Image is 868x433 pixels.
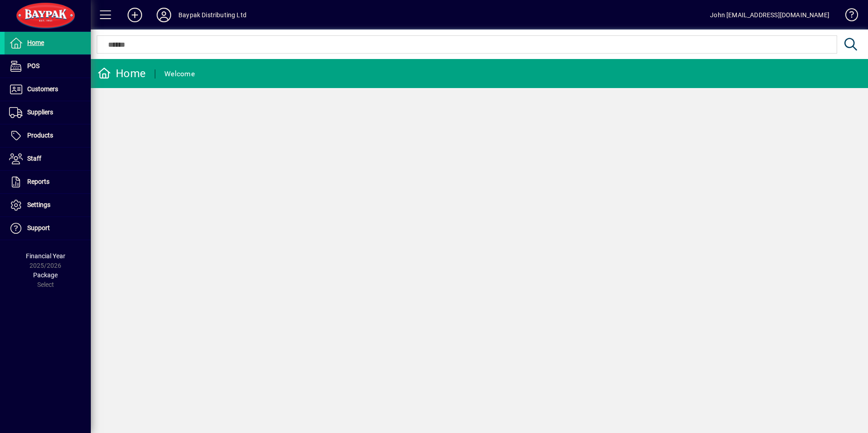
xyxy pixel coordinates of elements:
[27,62,39,69] span: POS
[27,108,53,116] span: Suppliers
[26,252,65,260] span: Financial Year
[27,155,41,162] span: Staff
[5,217,91,240] a: Support
[27,39,44,46] span: Home
[149,7,178,23] button: Profile
[164,67,195,81] div: Welcome
[5,55,91,78] a: POS
[27,132,53,139] span: Products
[33,271,58,279] span: Package
[178,8,247,22] div: Baypak Distributing Ltd
[710,8,829,22] div: John [EMAIL_ADDRESS][DOMAIN_NAME]
[5,124,91,147] a: Products
[838,2,857,31] a: Knowledge Base
[120,7,149,23] button: Add
[27,178,49,185] span: Reports
[5,171,91,193] a: Reports
[5,78,91,101] a: Customers
[27,201,50,208] span: Settings
[5,148,91,170] a: Staff
[27,224,50,231] span: Support
[98,66,146,81] div: Home
[27,85,58,93] span: Customers
[5,101,91,124] a: Suppliers
[5,194,91,216] a: Settings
